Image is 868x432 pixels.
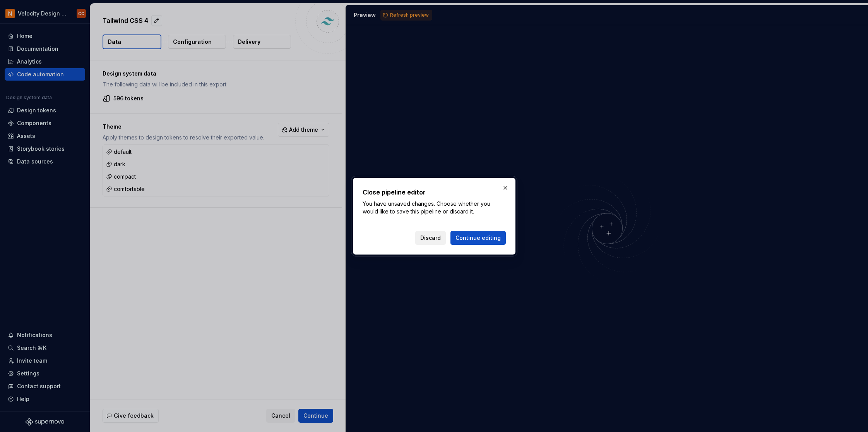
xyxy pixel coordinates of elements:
span: Discard [420,234,441,242]
span: Continue editing [455,234,501,242]
p: You have unsaved changes. Choose whether you would like to save this pipeline or discard it. [363,200,506,215]
h2: Close pipeline editor [363,188,506,197]
button: Continue editing [450,231,506,245]
button: Discard [415,231,446,245]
